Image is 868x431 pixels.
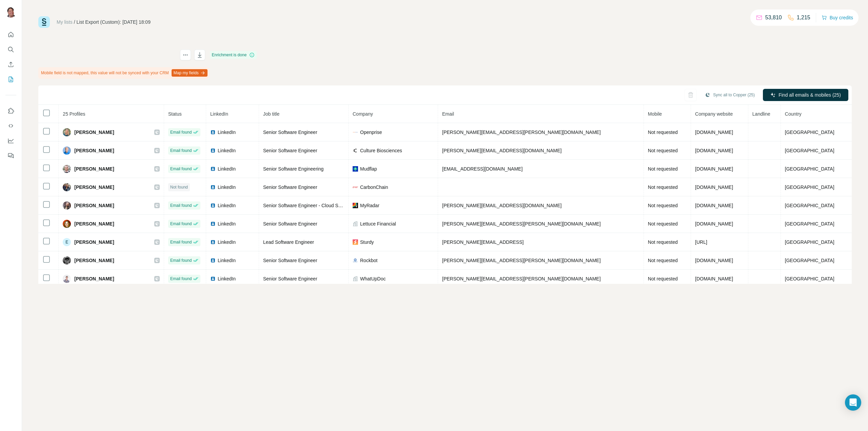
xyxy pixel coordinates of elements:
[5,120,16,132] button: Use Surfe API
[442,239,524,245] span: [PERSON_NAME][EMAIL_ADDRESS]
[170,239,192,245] span: Email found
[210,184,216,190] img: LinkedIn logo
[210,130,216,135] img: LinkedIn logo
[353,148,358,153] img: company-logo
[442,130,601,135] span: [PERSON_NAME][EMAIL_ADDRESS][PERSON_NAME][DOMAIN_NAME]
[63,183,71,191] img: Avatar
[218,257,236,264] span: LinkedIn
[797,14,810,22] p: 1,215
[695,203,733,208] span: [DOMAIN_NAME]
[63,238,71,246] div: E
[74,19,75,25] li: /
[180,50,191,60] button: actions
[785,239,834,245] span: [GEOGRAPHIC_DATA]
[170,276,192,282] span: Email found
[170,166,192,172] span: Email found
[170,202,192,209] span: Email found
[785,221,834,227] span: [GEOGRAPHIC_DATA]
[360,239,374,246] span: Sturdy
[63,146,71,155] img: Avatar
[218,165,236,172] span: LinkedIn
[785,184,834,190] span: [GEOGRAPHIC_DATA]
[695,258,733,263] span: [DOMAIN_NAME]
[263,148,317,153] span: Senior Software Engineer
[77,19,151,25] div: List Export (Custom): [DATE] 18:09
[765,14,782,22] p: 53,810
[210,239,216,245] img: LinkedIn logo
[210,258,216,263] img: LinkedIn logo
[360,257,377,264] span: Rockbot
[263,276,317,281] span: Senior Software Engineer
[785,111,802,117] span: Country
[38,67,209,79] div: Mobile field is not mapped, this value will not be synced with your CRM
[695,130,733,135] span: [DOMAIN_NAME]
[63,256,71,265] img: Avatar
[442,276,601,281] span: [PERSON_NAME][EMAIL_ADDRESS][PERSON_NAME][DOMAIN_NAME]
[63,111,85,117] span: 25 Profiles
[63,201,71,210] img: Avatar
[5,43,16,56] button: Search
[5,135,16,147] button: Dashboard
[218,129,236,136] span: LinkedIn
[263,258,317,263] span: Senior Software Engineer
[74,129,114,136] span: [PERSON_NAME]
[442,166,522,172] span: [EMAIL_ADDRESS][DOMAIN_NAME]
[648,221,678,227] span: Not requested
[360,184,388,191] span: CarbonChain
[353,130,358,135] img: company-logo
[218,202,236,209] span: LinkedIn
[218,147,236,154] span: LinkedIn
[695,239,707,245] span: [URL]
[360,129,382,136] span: Openprise
[5,150,16,162] button: Feedback
[218,239,236,246] span: LinkedIn
[210,148,216,153] img: LinkedIn logo
[648,148,678,153] span: Not requested
[74,275,114,282] span: [PERSON_NAME]
[648,184,678,190] span: Not requested
[74,202,114,209] span: [PERSON_NAME]
[5,73,16,85] button: My lists
[218,184,236,191] span: LinkedIn
[785,148,834,153] span: [GEOGRAPHIC_DATA]
[263,239,314,245] span: Lead Software Engineer
[785,276,834,281] span: [GEOGRAPHIC_DATA]
[778,92,841,98] span: Find all emails & mobiles (25)
[74,184,114,191] span: [PERSON_NAME]
[763,89,848,101] button: Find all emails & mobiles (25)
[263,203,353,208] span: Senior Software Engineer - Cloud Services
[785,166,834,172] span: [GEOGRAPHIC_DATA]
[785,203,834,208] span: [GEOGRAPHIC_DATA]
[5,105,16,117] button: Use Surfe on LinkedIn
[172,69,208,77] button: Map my fields
[648,130,678,135] span: Not requested
[170,184,188,190] span: Not found
[74,239,114,246] span: [PERSON_NAME]
[648,276,678,281] span: Not requested
[210,221,216,227] img: LinkedIn logo
[442,148,561,153] span: [PERSON_NAME][EMAIL_ADDRESS][DOMAIN_NAME]
[785,258,834,263] span: [GEOGRAPHIC_DATA]
[38,16,50,28] img: Surfe Logo
[57,19,73,25] a: My lists
[752,111,770,117] span: Landline
[38,50,174,60] h1: List Export (Custom): [DATE] 18:09
[263,184,317,190] span: Senior Software Engineer
[845,394,861,411] div: Open Intercom Messenger
[263,130,317,135] span: Senior Software Engineer
[353,258,358,263] img: company-logo
[695,221,733,227] span: [DOMAIN_NAME]
[218,220,236,227] span: LinkedIn
[353,166,358,172] img: company-logo
[263,111,279,117] span: Job title
[360,147,402,154] span: Culture Biosciences
[360,202,379,209] span: MyRadar
[170,148,192,154] span: Email found
[74,165,114,172] span: [PERSON_NAME]
[442,111,454,117] span: Email
[353,203,358,208] img: company-logo
[785,130,834,135] span: [GEOGRAPHIC_DATA]
[360,275,386,282] span: WhatUpDoc
[648,111,662,117] span: Mobile
[695,276,733,281] span: [DOMAIN_NAME]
